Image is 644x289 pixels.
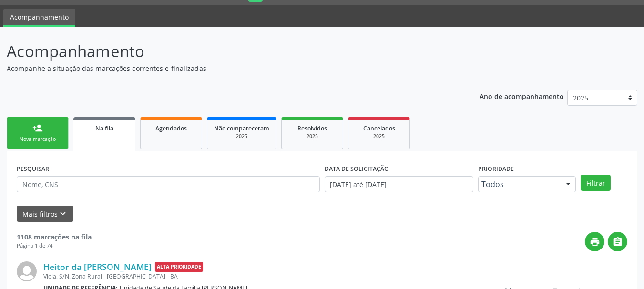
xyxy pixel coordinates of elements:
span: Agendados [155,124,187,132]
label: DATA DE SOLICITAÇÃO [325,161,389,176]
a: Acompanhamento [3,9,75,27]
p: Acompanhe a situação das marcações correntes e finalizadas [7,63,448,73]
strong: 1108 marcações na fila [17,232,92,241]
input: Selecione um intervalo [325,176,474,192]
div: 2025 [288,133,336,140]
div: Viola, S/N, Zona Rural - [GEOGRAPHIC_DATA] - BA [43,272,484,280]
label: Prioridade [478,161,514,176]
span: Não compareceram [214,124,269,132]
i: print [590,237,600,247]
button:  [608,232,627,251]
span: Alta Prioridade [155,262,203,272]
button: Filtrar [581,175,611,191]
a: Heitor da [PERSON_NAME] [43,261,152,272]
p: Acompanhamento [7,40,448,63]
div: Página 1 de 74 [17,242,92,250]
i: keyboard_arrow_down [58,209,68,219]
input: Nome, CNS [17,176,320,192]
div: person_add [32,123,43,133]
button: Mais filtroskeyboard_arrow_down [17,206,73,222]
div: 2025 [214,133,269,140]
p: Ano de acompanhamento [480,90,564,102]
button: print [585,232,604,251]
label: PESQUISAR [17,161,49,176]
span: Na fila [95,124,113,132]
span: Resolvidos [297,124,327,132]
span: Todos [481,179,556,189]
i:  [613,237,623,247]
div: 2025 [355,133,403,140]
span: Cancelados [363,124,395,132]
div: Nova marcação [14,136,61,143]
